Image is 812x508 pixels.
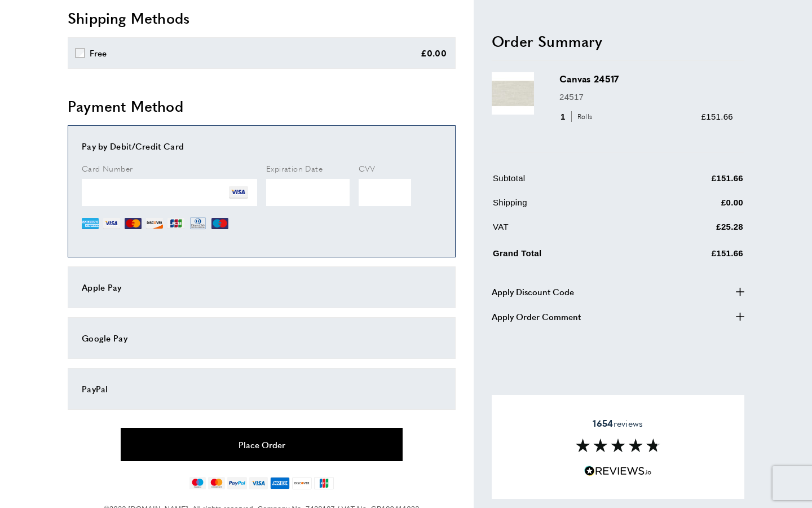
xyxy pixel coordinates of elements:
[68,8,456,28] h2: Shipping Methods
[493,244,644,268] td: Grand Total
[82,215,99,232] img: AE.png
[593,418,643,429] span: reviews
[701,111,733,121] span: £151.66
[266,163,323,174] span: Expiration Date
[189,477,206,489] img: maestro
[492,30,744,51] h2: Order Summary
[229,183,248,202] img: VI.png
[125,215,142,232] img: MC.png
[576,439,660,452] img: Reviews section
[82,179,257,206] iframe: Secure Credit Card Frame - Credit Card Number
[90,46,107,60] div: Free
[645,244,744,268] td: £151.66
[492,72,534,115] img: Canvas 24517
[559,72,733,85] h3: Canvas 24517
[103,215,120,232] img: VI.png
[167,215,184,232] img: JCB.png
[266,179,350,206] iframe: Secure Credit Card Frame - Expiration Date
[249,477,268,489] img: visa
[559,110,596,123] div: 1
[584,466,652,476] img: Reviews.io 5 stars
[227,477,247,489] img: paypal
[82,331,442,345] div: Google Pay
[292,477,312,489] img: discover
[559,90,733,103] p: 24517
[645,195,744,217] td: £0.00
[146,215,163,232] img: DI.png
[82,163,133,174] span: Card Number
[82,139,442,153] div: Pay by Debit/Credit Card
[421,46,447,60] div: £0.00
[270,477,290,489] img: american-express
[493,195,644,217] td: Shipping
[359,163,376,174] span: CVV
[208,477,224,489] img: mastercard
[189,215,207,232] img: DN.png
[211,215,228,232] img: MI.png
[68,96,456,116] h2: Payment Method
[493,220,644,242] td: VAT
[492,284,574,298] span: Apply Discount Code
[121,428,403,461] button: Place Order
[493,171,644,193] td: Subtotal
[492,309,581,323] span: Apply Order Comment
[571,111,595,122] span: Rolls
[645,220,744,242] td: £25.28
[314,477,334,489] img: jcb
[82,281,442,294] div: Apple Pay
[593,417,613,430] strong: 1654
[359,179,411,206] iframe: Secure Credit Card Frame - CVV
[645,171,744,193] td: £151.66
[82,382,442,396] div: PayPal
